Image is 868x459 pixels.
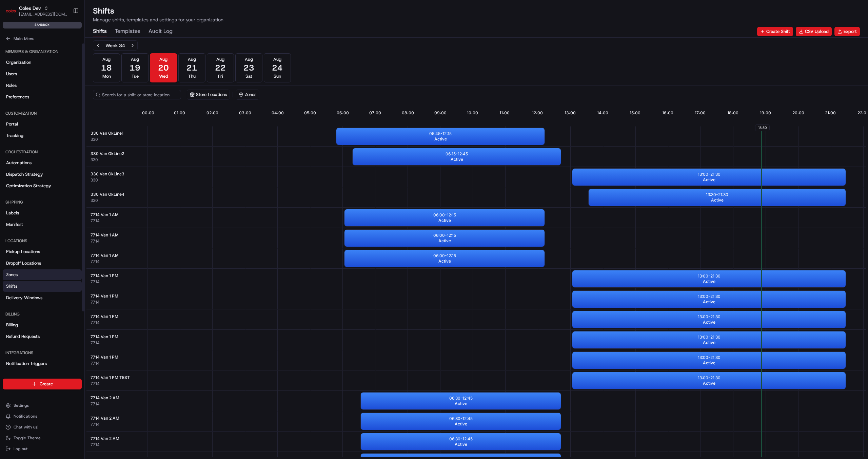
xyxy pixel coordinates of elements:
[272,62,283,73] span: 24
[91,238,100,244] button: 7714
[662,110,673,116] span: 16:00
[3,157,82,168] a: Automations
[115,67,123,75] button: Start new chat
[207,53,234,82] button: Aug22Fri
[121,53,149,82] button: Aug19Tue
[3,246,82,257] a: Pickup Locations
[236,90,259,100] button: Zones
[698,294,721,299] p: 13:00 - 21:30
[455,421,467,427] span: Active
[3,147,82,157] div: Orchestration
[23,72,86,77] div: We're available if you need us!
[91,334,118,340] span: 7714 Van 1 PM
[236,90,259,99] button: Zones
[91,442,100,447] span: 7714
[102,73,111,79] span: Mon
[3,80,82,91] a: Roles
[3,34,82,43] button: Main Menu
[215,62,226,73] span: 22
[174,110,185,116] span: 01:00
[91,151,124,156] span: 330 Van OkLine2
[757,27,793,36] button: Create Shift
[695,110,706,116] span: 17:00
[3,331,82,342] a: Refund Requests
[188,56,196,62] span: Aug
[3,309,82,320] div: Billing
[369,110,381,116] span: 07:00
[18,44,112,51] input: Clear
[14,446,27,452] span: Log out
[93,5,223,16] h1: Shifts
[429,131,452,136] p: 05:45 - 12:15
[91,157,98,162] button: 330
[727,110,738,116] span: 18:00
[91,395,119,401] span: 7714 Van 2 AM
[698,375,721,381] p: 13:00 - 21:30
[3,130,82,141] a: Tracking
[3,281,82,292] a: Shifts
[91,218,100,224] button: 7714
[6,283,17,289] span: Shifts
[449,416,473,421] p: 06:30 - 12:45
[91,253,119,258] span: 7714 Van 1 AM
[91,355,118,360] span: 7714 Van 1 PM
[6,295,42,301] span: Delivery Windows
[3,358,82,369] a: Notification Triggers
[91,198,98,203] span: 330
[93,41,103,50] button: Previous week
[703,381,715,386] span: Active
[3,444,82,454] button: Log out
[3,412,82,421] button: Notifications
[91,177,98,183] span: 330
[245,73,252,79] span: Sat
[3,235,82,246] div: Locations
[3,258,82,269] a: Dropoff Locations
[834,27,860,36] button: Export
[3,320,82,330] a: Billing
[796,27,832,36] button: CSV Upload
[14,403,29,408] span: Settings
[67,115,82,120] span: Pylon
[19,5,41,12] button: Coles Dev
[274,73,281,79] span: Sun
[91,320,100,325] button: 7714
[5,5,16,16] img: Coles Dev
[91,232,119,238] span: 7714 Van 1 AM
[6,160,32,166] span: Automations
[433,253,456,259] p: 06:00 - 12:15
[3,69,82,79] a: Users
[159,73,168,79] span: Wed
[105,42,125,49] div: Week 34
[455,401,467,406] span: Active
[91,293,118,299] span: 7714 Van 1 PM
[6,121,18,127] span: Portal
[91,436,119,441] span: 7714 Van 2 AM
[703,279,715,284] span: Active
[132,73,139,79] span: Tue
[188,73,196,79] span: Thu
[698,334,721,340] p: 13:00 - 21:30
[3,108,82,119] div: Customization
[438,259,451,264] span: Active
[3,422,82,432] button: Chat with us!
[7,7,20,20] img: Nash
[755,124,770,131] span: 18:50
[91,340,100,346] button: 7714
[7,99,12,104] div: 📗
[178,53,205,82] button: Aug21Thu
[186,62,197,73] span: 21
[6,71,17,77] span: Users
[434,136,447,142] span: Active
[131,56,139,62] span: Aug
[6,94,29,100] span: Preferences
[703,299,715,305] span: Active
[3,169,82,180] a: Dispatch Strategy
[206,110,218,116] span: 02:00
[3,180,82,191] a: Optimization Strategy
[6,333,40,340] span: Refund Requests
[91,300,100,305] button: 7714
